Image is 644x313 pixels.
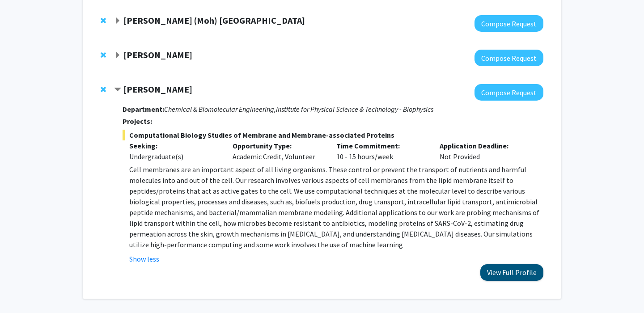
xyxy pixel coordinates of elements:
span: Computational Biology Studies of Membrane and Membrane-associated Proteins [123,130,543,140]
strong: [PERSON_NAME] (Moh) [GEOGRAPHIC_DATA] [123,15,305,26]
div: Undergraduate(s) [129,151,220,162]
strong: Department: [123,105,164,114]
strong: [PERSON_NAME] [123,49,192,60]
p: Application Deadline: [440,140,530,151]
p: Time Commitment: [336,140,427,151]
span: Expand Leah Dodson Bookmark [114,52,121,59]
p: Opportunity Type: [233,140,323,151]
i: Chemical & Biomolecular Engineering, [164,105,276,114]
p: Seeking: [129,140,220,151]
button: Compose Request to Leah Dodson [475,50,543,66]
button: Show less [129,254,159,264]
i: Institute for Physical Science & Technology - Biophysics [276,105,433,114]
span: Expand Mohamed (Moh) Salem Bookmark [114,17,121,25]
div: Academic Credit, Volunteer [226,140,330,162]
span: Remove Mohamed (Moh) Salem from bookmarks [101,17,106,24]
span: Contract Jeffery Klauda Bookmark [114,86,121,93]
strong: [PERSON_NAME] [123,84,192,95]
iframe: Chat [7,273,38,306]
div: 10 - 15 hours/week [330,140,433,162]
span: Remove Leah Dodson from bookmarks [101,51,106,59]
div: Not Provided [433,140,537,162]
button: View Full Profile [480,264,543,281]
button: Compose Request to Mohamed (Moh) Salem [475,15,543,32]
button: Compose Request to Jeffery Klauda [475,84,543,101]
p: Cell membranes are an important aspect of all living organisms. These control or prevent the tran... [129,164,543,250]
span: Remove Jeffery Klauda from bookmarks [101,86,106,93]
strong: Projects: [123,117,152,126]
